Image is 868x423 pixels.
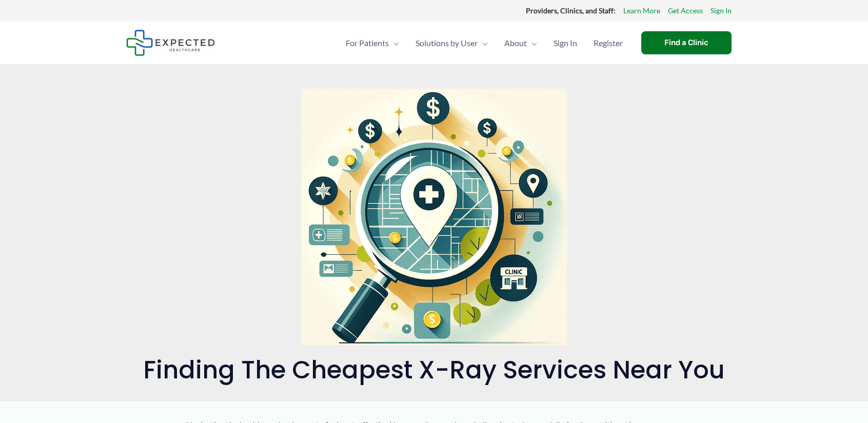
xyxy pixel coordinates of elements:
[478,25,488,61] span: Menu Toggle
[389,25,399,61] span: Menu Toggle
[641,31,732,54] a: Find a Clinic
[526,6,616,15] strong: Providers, Clinics, and Staff:
[711,4,732,17] a: Sign In
[585,25,631,61] a: Register
[126,30,215,56] img: Expected Healthcare Logo - side, dark font, small
[126,355,742,385] h1: Finding the Cheapest X-Ray Services Near You
[554,25,577,61] span: Sign In
[301,89,567,345] img: A magnifying glass over a stylized map marked with cost-effective icons, all set against a light ...
[407,25,496,61] a: Solutions by UserMenu Toggle
[545,25,585,61] a: Sign In
[668,4,703,17] a: Get Access
[338,25,631,61] nav: Primary Site Navigation
[496,25,545,61] a: AboutMenu Toggle
[416,25,478,61] span: Solutions by User
[527,25,537,61] span: Menu Toggle
[504,25,527,61] span: About
[594,25,623,61] span: Register
[346,25,389,61] span: For Patients
[338,25,407,61] a: For PatientsMenu Toggle
[623,4,660,17] a: Learn More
